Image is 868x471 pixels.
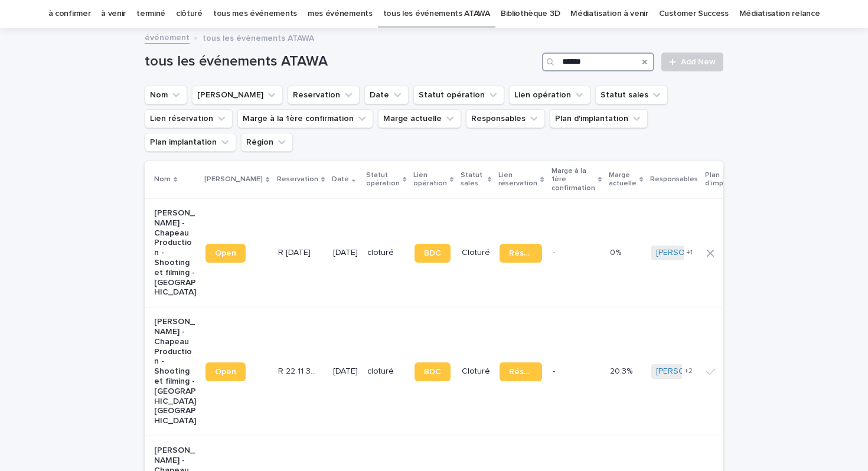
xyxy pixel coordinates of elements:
[237,109,373,128] button: Marge à la 1ère confirmation
[215,249,236,257] span: Open
[424,249,441,257] span: BDC
[204,173,263,186] p: [PERSON_NAME]
[656,248,720,258] a: [PERSON_NAME]
[145,53,537,70] h1: tous les événements ATAWA
[550,109,648,128] button: Plan d'implantation
[205,244,246,263] a: Open
[466,109,545,128] button: Responsables
[509,86,590,104] button: Lien opération
[610,246,624,258] p: 0%
[661,53,723,71] a: Add New
[332,173,349,186] p: Date
[367,367,405,377] p: cloturé
[462,367,490,377] p: Cloturé
[278,364,322,377] p: R 22 11 3081
[145,86,187,104] button: Nom
[500,244,541,263] a: Réservation
[333,367,358,377] p: [DATE]
[656,367,720,377] a: [PERSON_NAME]
[154,317,196,426] p: [PERSON_NAME] - Chapeau Production - Shooting et filming - [GEOGRAPHIC_DATA] [GEOGRAPHIC_DATA]
[610,364,635,377] p: 20.3%
[241,133,293,152] button: Région
[686,249,693,256] span: + 1
[145,109,233,128] button: Lien réservation
[509,368,532,376] span: Réservation
[553,364,557,377] p: -
[154,173,171,186] p: Nom
[203,31,314,44] p: tous les événements ATAWA
[277,173,318,186] p: Reservation
[650,173,698,186] p: Responsables
[364,86,409,104] button: Date
[498,169,537,191] p: Lien réservation
[500,362,541,381] a: Réservation
[154,208,196,297] p: [PERSON_NAME] - Chapeau Production - Shooting et filming - [GEOGRAPHIC_DATA]
[378,109,461,128] button: Marge actuelle
[462,248,490,258] p: Cloturé
[542,53,654,71] input: Search
[681,58,716,66] span: Add New
[205,362,246,381] a: Open
[609,169,637,191] p: Marge actuelle
[367,248,405,258] p: cloturé
[192,86,283,104] button: Lien Stacker
[415,244,451,263] a: BDC
[684,368,693,375] span: + 2
[145,30,190,44] a: événement
[333,248,358,258] p: [DATE]
[705,169,754,191] p: Plan d'implantation
[595,86,668,104] button: Statut sales
[278,246,313,258] p: R 22 12 1830
[552,165,595,195] p: Marge à la 1ère confirmation
[415,362,451,381] a: BDC
[413,169,447,191] p: Lien opération
[145,133,236,152] button: Plan implantation
[424,368,441,376] span: BDC
[215,368,236,376] span: Open
[413,86,504,104] button: Statut opération
[366,169,400,191] p: Statut opération
[288,86,360,104] button: Reservation
[461,169,485,191] p: Statut sales
[553,246,557,258] p: -
[509,249,532,257] span: Réservation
